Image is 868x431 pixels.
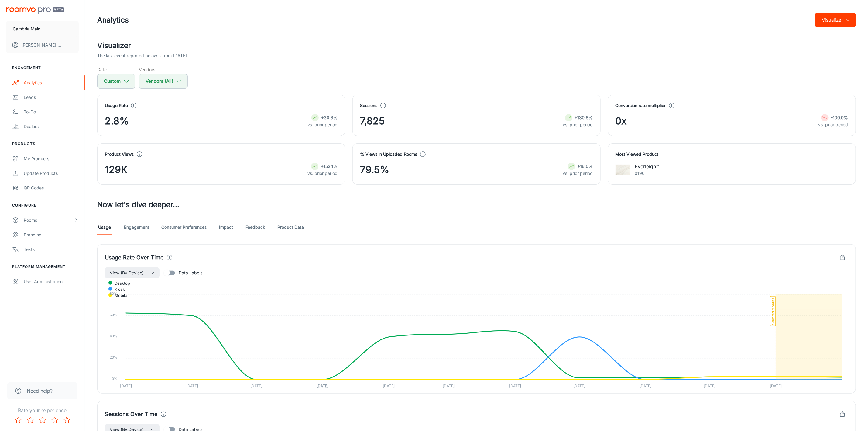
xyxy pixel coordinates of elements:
[161,220,207,235] a: Consumer Preferences
[563,170,593,177] p: vs. prior period
[36,414,49,426] button: Rate 3 star
[277,220,304,235] a: Product Data
[110,355,118,360] tspan: 20%
[24,217,74,224] div: Rooms
[105,410,158,419] h4: Sessions Over Time
[49,414,61,426] button: Rate 4 star
[24,109,79,115] div: To-do
[24,123,79,130] div: Dealers
[616,151,848,158] h4: Most Viewed Product
[360,114,385,128] span: 7,825
[635,163,659,170] p: Everleigh™
[818,121,848,128] p: vs. prior period
[245,220,265,235] a: Feedback
[12,414,24,426] button: Rate 1 star
[110,287,125,292] span: kiosk
[24,414,36,426] button: Rate 2 star
[321,115,338,120] strong: +30.3%
[97,66,135,73] h5: Date
[120,384,132,388] tspan: [DATE]
[770,384,782,388] tspan: [DATE]
[321,164,338,169] strong: +152.1%
[578,164,593,169] strong: +16.0%
[110,293,127,298] span: mobile
[21,42,64,48] p: [PERSON_NAME] [PERSON_NAME]
[13,26,40,32] p: Cambria Main
[24,170,79,177] div: Update Products
[105,151,134,158] h4: Product Views
[616,162,630,177] img: Everleigh™
[24,231,79,238] div: Branding
[124,220,149,235] a: Engagement
[61,414,73,426] button: Rate 5 star
[97,220,112,235] a: Usage
[24,79,79,86] div: Analytics
[5,407,80,414] p: Rate your experience
[360,151,417,158] h4: % Views in Uploaded Rooms
[6,37,79,53] button: [PERSON_NAME] [PERSON_NAME]
[179,269,202,276] span: Data Labels
[105,114,129,128] span: 2.8%
[307,121,338,128] p: vs. prior period
[186,384,198,388] tspan: [DATE]
[563,121,593,128] p: vs. prior period
[509,384,521,388] tspan: [DATE]
[573,384,585,388] tspan: [DATE]
[616,102,666,109] h4: Conversion rate multiplier
[831,115,848,120] strong: -100.0%
[110,291,118,296] tspan: 80%
[97,52,187,59] p: The last event reported below is from [DATE]
[97,40,856,51] h2: Visualizer
[24,155,79,162] div: My Products
[110,334,118,338] tspan: 40%
[110,313,118,317] tspan: 60%
[105,102,128,109] h4: Usage Rate
[139,66,188,73] h5: Vendors
[97,199,856,210] h3: Now let's dive deeper...
[616,114,627,128] span: 0x
[219,220,233,235] a: Impact
[704,384,715,388] tspan: [DATE]
[27,387,53,395] span: Need help?
[24,278,79,285] div: User Administration
[443,384,455,388] tspan: [DATE]
[383,384,395,388] tspan: [DATE]
[105,162,128,177] span: 129K
[307,170,338,177] p: vs. prior period
[110,269,144,276] span: View (By Device)
[24,94,79,101] div: Leads
[105,253,164,262] h4: Usage Rate Over Time
[24,246,79,253] div: Texts
[24,185,79,191] div: QR Codes
[97,15,129,26] h1: Analytics
[360,102,377,109] h4: Sessions
[110,280,130,286] span: desktop
[112,377,118,381] tspan: 0%
[635,170,659,177] p: 0190
[250,384,262,388] tspan: [DATE]
[640,384,651,388] tspan: [DATE]
[575,115,593,120] strong: +130.8%
[6,21,79,37] button: Cambria Main
[139,74,188,89] button: Vendors (All)
[360,162,389,177] span: 79.5%
[815,13,856,27] button: Visualizer
[97,74,135,89] button: Custom
[317,384,328,388] tspan: [DATE]
[105,267,160,278] button: View (By Device)
[6,7,64,14] img: Roomvo PRO Beta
